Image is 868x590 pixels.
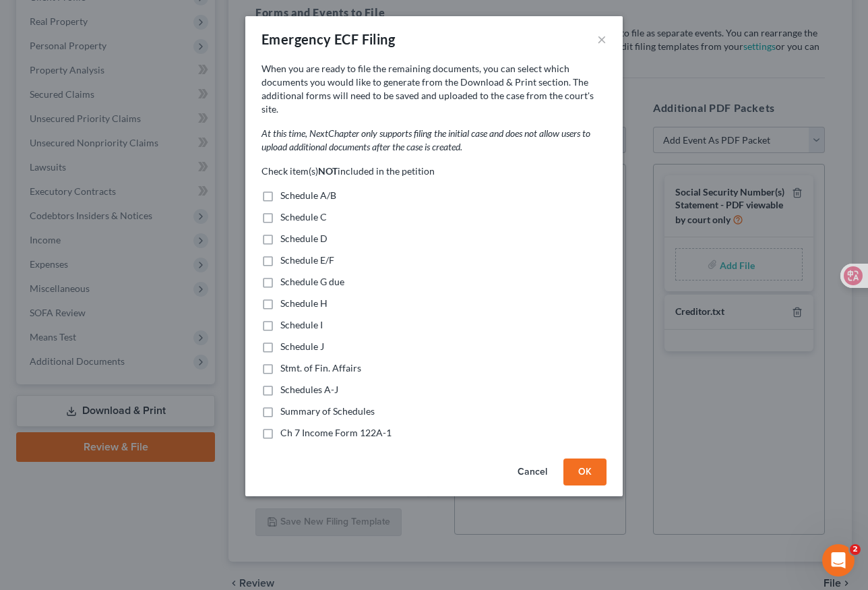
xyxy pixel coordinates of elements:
span: Summary of Schedules [280,405,375,417]
span: Schedule C [280,211,327,223]
span: 2 [850,544,861,555]
p: At this time, NextChapter only supports filing the initial case and does not allow users to uploa... [261,127,607,154]
span: Schedule A/B [280,189,336,201]
button: Cancel [507,459,558,485]
span: Schedule H [280,297,328,309]
span: Schedules A-J [280,384,338,395]
button: × [597,31,607,47]
button: OK [563,459,607,485]
p: Check item(s) included in the petition [261,165,607,178]
span: Schedule I [280,319,323,330]
span: Schedule G due [280,276,344,287]
span: Schedule E/F [280,254,334,266]
p: When you are ready to file the remaining documents, you can select which documents you would like... [261,62,607,116]
span: Stmt. of Fin. Affairs [280,362,361,374]
span: Schedule D [280,233,328,244]
span: Ch 7 Income Form 122A-1 [280,427,392,438]
div: Emergency ECF Filing [261,30,395,49]
iframe: Intercom live chat [822,544,855,577]
strong: NOT [318,165,338,177]
span: Schedule J [280,341,324,352]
